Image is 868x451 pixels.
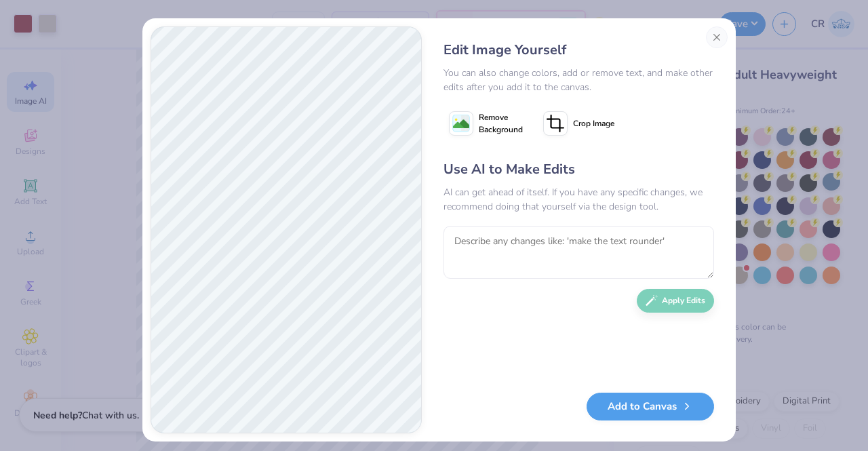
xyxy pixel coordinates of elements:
[538,106,623,140] button: Crop Image
[706,26,728,48] button: Close
[443,159,714,180] div: Use AI to Make Edits
[587,393,714,420] button: Add to Canvas
[443,66,714,94] div: You can also change colors, add or remove text, and make other edits after you add it to the canvas.
[443,185,714,214] div: AI can get ahead of itself. If you have any specific changes, we recommend doing that yourself vi...
[479,111,523,136] span: Remove Background
[443,106,528,140] button: Remove Background
[443,40,714,60] div: Edit Image Yourself
[573,117,614,130] span: Crop Image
